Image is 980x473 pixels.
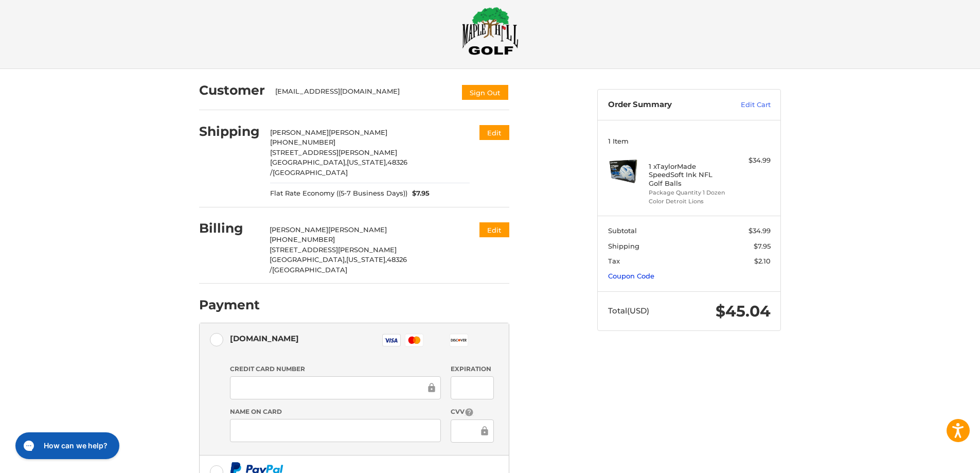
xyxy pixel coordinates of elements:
span: $45.04 [716,302,771,321]
iframe: Gorgias live chat messenger [10,429,122,463]
span: [US_STATE], [347,158,387,166]
h2: Billing [199,220,259,236]
h3: Order Summary [608,100,719,110]
span: $7.95 [754,242,771,250]
button: Edit [479,222,509,237]
span: [STREET_ADDRESS][PERSON_NAME] [270,148,397,156]
span: [PHONE_NUMBER] [270,235,335,243]
label: Credit Card Number [230,364,441,374]
span: 48326 / [270,158,407,177]
h3: 1 Item [608,137,771,145]
span: [PERSON_NAME] [270,128,329,136]
span: [GEOGRAPHIC_DATA] [273,168,348,177]
span: [GEOGRAPHIC_DATA] [272,266,347,274]
img: Maple Hill Golf [462,7,519,55]
h2: Shipping [199,124,260,139]
label: Name on Card [230,407,441,416]
span: $2.10 [754,257,771,265]
li: Package Quantity 1 Dozen [649,188,727,197]
div: $34.99 [730,155,771,166]
span: 48326 / [270,255,407,274]
span: Subtotal [608,226,637,235]
span: Total (USD) [608,306,649,316]
a: Coupon Code [608,272,654,280]
span: [PHONE_NUMBER] [270,138,335,146]
a: Edit Cart [719,100,771,110]
span: $34.99 [749,226,771,235]
h4: 1 x TaylorMade SpeedSoft Ink NFL Golf Balls [649,162,727,187]
div: [EMAIL_ADDRESS][DOMAIN_NAME] [275,86,451,101]
span: Flat Rate Economy ((5-7 Business Days)) [270,188,407,199]
span: [GEOGRAPHIC_DATA], [270,158,347,166]
h2: Payment [199,297,260,313]
span: [PERSON_NAME] [329,128,387,136]
span: $7.95 [407,188,430,199]
li: Color Detroit Lions [649,197,727,206]
span: [PERSON_NAME] [270,225,328,234]
button: Sign Out [461,84,509,101]
span: [STREET_ADDRESS][PERSON_NAME] [270,246,397,254]
span: [US_STATE], [346,255,387,264]
span: Tax [608,257,620,265]
div: [DOMAIN_NAME] [230,330,299,347]
span: [PERSON_NAME] [328,225,387,234]
label: CVV [451,407,493,417]
button: Edit [479,125,509,140]
h2: Customer [199,82,265,98]
label: Expiration [451,364,493,374]
span: [GEOGRAPHIC_DATA], [270,255,346,264]
span: Shipping [608,242,639,250]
